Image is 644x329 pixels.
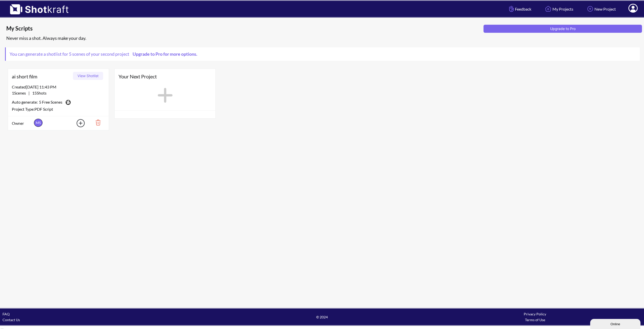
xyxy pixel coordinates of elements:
[12,90,47,96] span: |
[508,6,531,12] span: Feedback
[69,117,86,129] img: Add Icon
[64,99,71,106] img: Camera Icon
[216,314,429,320] span: © 2024
[39,99,62,106] span: 5 Free Scenes
[12,99,39,106] span: Auto generate:
[6,47,204,61] span: You can generate a shotlist for
[5,34,641,42] div: Never miss a shot. Always make your day.
[3,318,20,322] a: Contact Us
[540,2,577,16] a: My Projects
[12,73,71,80] span: ai short film
[12,91,28,95] span: 1 Scenes
[428,317,641,323] div: Terms of Use
[30,91,47,95] span: 15 Shots
[6,25,482,32] span: My Scripts
[12,120,33,126] span: Owner
[34,119,43,127] span: MS
[73,72,103,80] button: View Shotlist
[88,118,105,127] img: Trash Icon
[12,84,105,90] div: Created [DATE] 11:43 PM
[582,2,620,16] a: New Project
[544,5,552,13] img: Home Icon
[68,51,129,57] span: 5 scenes of your second project
[3,312,10,316] a: FAQ
[428,311,641,317] div: Privacy Policy
[586,5,594,13] img: Add Icon
[484,25,642,33] button: Upgrade to Pro
[129,51,200,57] a: Upgrade to Pro for more options.
[590,318,641,329] iframe: chat widget
[12,106,105,112] div: Project Type: PDF Script
[118,73,212,80] span: Your Next Project
[508,5,515,13] img: Hand Icon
